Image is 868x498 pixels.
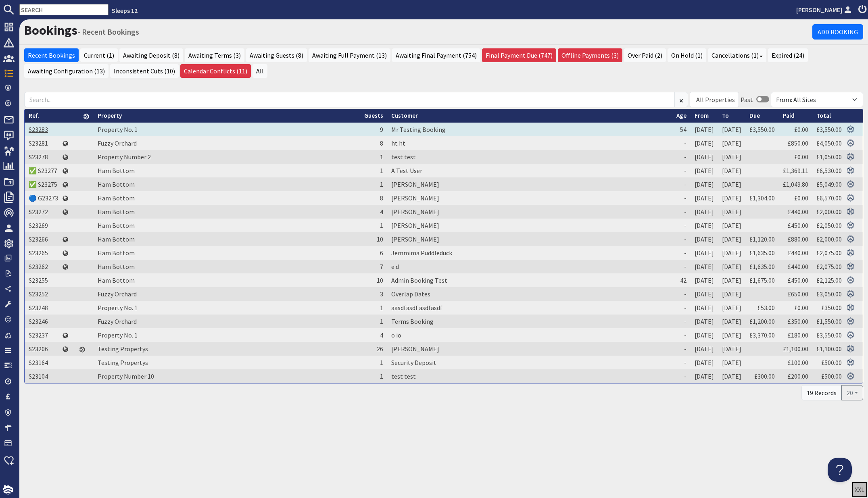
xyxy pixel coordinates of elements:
a: Awaiting Configuration (13) [24,64,108,78]
a: Current (1) [80,48,118,62]
span: 1 [380,317,383,325]
span: 1 [380,304,383,312]
a: £440.00 [788,208,808,216]
a: £200.00 [788,372,808,380]
a: To [722,112,729,119]
td: [DATE] [718,246,745,260]
img: Referer: Sleeps 12 [847,221,854,229]
td: ht ht [387,136,672,150]
a: Awaiting Full Payment (13) [309,48,390,62]
a: Cancellations (1) [708,48,766,62]
td: [DATE] [691,342,718,356]
td: [DATE] [691,232,718,246]
span: 10 [377,276,383,284]
td: [DATE] [718,123,745,136]
img: Referer: Sleeps 12 [847,249,854,256]
img: Referer: Sleeps 12 [847,139,854,147]
td: 54 [672,123,691,136]
td: [DATE] [718,164,745,177]
td: - [672,246,691,260]
a: Total [816,112,831,119]
td: Overlap Dates [387,287,672,301]
a: Property Number 2 [98,153,151,161]
td: - [672,205,691,219]
span: 4 [380,331,383,339]
a: £6,530.00 [816,167,842,175]
a: S23272 [29,208,48,216]
a: £3,370.00 [749,331,775,339]
a: Offline Payments (3) [558,48,622,62]
a: £3,050.00 [816,290,842,298]
img: Referer: Sleeps 12 [847,358,854,366]
td: Jemmima Puddleduck [387,246,672,260]
td: aasdfasdf asdfasdf [387,301,672,315]
a: £2,000.00 [816,235,842,243]
td: [DATE] [718,273,745,287]
a: S23278 [29,153,48,161]
iframe: Toggle Customer Support [828,458,852,482]
td: [DATE] [718,219,745,232]
td: [DATE] [718,177,745,191]
a: Ham Bottom [98,235,135,243]
td: test test [387,150,672,164]
td: [DATE] [691,177,718,191]
span: 6 [380,249,383,257]
a: £850.00 [788,139,808,147]
a: S23164 [29,358,48,367]
a: £2,075.00 [816,263,842,271]
a: S23252 [29,290,48,298]
a: £5,049.00 [816,180,842,188]
a: £53.00 [757,304,775,312]
td: [DATE] [691,315,718,328]
td: test test [387,369,672,383]
a: Age [676,112,686,119]
td: [DATE] [691,136,718,150]
div: All Properties [696,95,735,104]
a: Customer [391,112,418,119]
a: £1,200.00 [749,317,775,325]
a: [PERSON_NAME] [796,5,853,15]
td: [DATE] [691,164,718,177]
td: [DATE] [718,232,745,246]
a: Property No. 1 [98,125,138,133]
img: Referer: Sleeps 12 [847,345,854,352]
td: - [672,164,691,177]
a: £500.00 [821,358,842,367]
td: [DATE] [691,273,718,287]
a: £1,369.11 [783,167,808,175]
td: [DATE] [691,205,718,219]
span: 8 [380,194,383,202]
a: ✅ S23275 [29,180,57,188]
td: - [672,260,691,273]
a: Awaiting Deposit (8) [119,48,183,62]
td: [DATE] [691,356,718,369]
a: S23255 [29,276,48,284]
img: Referer: Sleeps 12 [847,194,854,202]
input: SEARCH [19,4,108,15]
a: £1,635.00 [749,249,775,257]
img: Referer: Sleeps 12 [847,235,854,243]
td: [DATE] [718,301,745,315]
a: S23265 [29,249,48,257]
a: £880.00 [788,235,808,243]
img: Referer: Sleeps 12 [847,317,854,325]
img: Referer: Sleeps 12 [847,290,854,298]
img: Referer: Sleeps 12 [847,153,854,160]
img: Referer: Sleeps 12 [847,125,854,133]
span: 1 [380,153,383,161]
a: On Hold (1) [668,48,706,62]
span: 1 [380,167,383,175]
a: £450.00 [788,221,808,229]
a: Guests [364,112,383,119]
a: Ham Bottom [98,194,135,202]
td: - [672,356,691,369]
a: Ref. [29,112,39,119]
span: 1 [380,358,383,367]
a: £1,304.00 [749,194,775,202]
span: 8 [380,139,383,147]
a: £500.00 [821,372,842,380]
a: S23269 [29,221,48,229]
a: £3,550.00 [749,125,775,133]
td: - [672,232,691,246]
td: [DATE] [718,356,745,369]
